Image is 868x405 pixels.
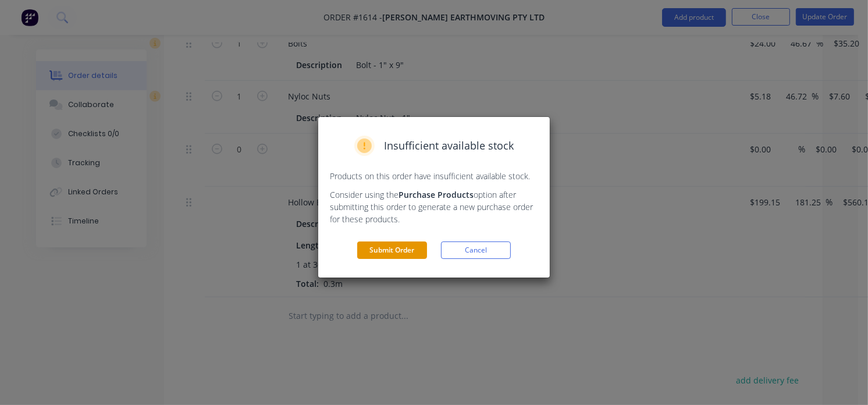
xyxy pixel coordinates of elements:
[330,189,538,225] p: Consider using the option after submitting this order to generate a new purchase order for these ...
[399,189,474,200] strong: Purchase Products
[441,241,511,259] button: Cancel
[330,170,538,182] p: Products on this order have insufficient available stock.
[384,138,514,154] span: Insufficient available stock
[357,241,427,259] button: Submit Order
